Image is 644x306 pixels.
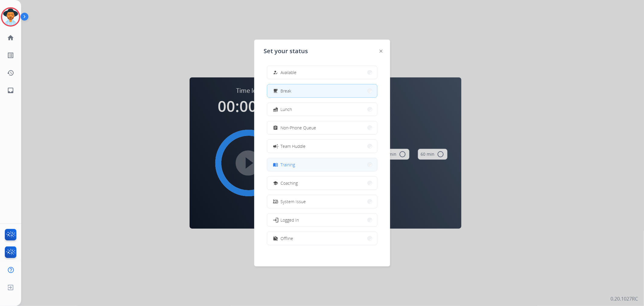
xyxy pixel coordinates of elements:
[610,295,638,302] p: 0.20.1027RC
[264,47,308,55] span: Set your status
[281,88,292,94] span: Break
[380,50,383,53] img: close-button
[281,180,298,186] span: Coaching
[273,199,278,204] mat-icon: phonelink_off
[267,213,377,226] button: Logged In
[2,8,19,25] img: avatar
[267,84,377,97] button: Break
[273,125,278,130] mat-icon: assignment
[273,236,278,241] mat-icon: work_off
[281,69,297,76] span: Available
[7,34,14,41] mat-icon: home
[267,140,377,153] button: Team Huddle
[267,121,377,134] button: Non-Phone Queue
[267,177,377,190] button: Coaching
[273,162,278,167] mat-icon: menu_book
[281,143,306,149] span: Team Huddle
[272,217,278,223] mat-icon: login
[281,125,316,131] span: Non-Phone Queue
[281,217,299,223] span: Logged In
[267,232,377,245] button: Offline
[7,87,14,94] mat-icon: inbox
[267,158,377,171] button: Training
[281,198,306,205] span: System Issue
[281,235,293,242] span: Offline
[273,181,278,186] mat-icon: school
[267,66,377,79] button: Available
[281,106,292,112] span: Lunch
[267,103,377,116] button: Lunch
[267,195,377,208] button: System Issue
[7,69,14,76] mat-icon: history
[273,88,278,93] mat-icon: free_breakfast
[272,143,278,149] mat-icon: campaign
[281,161,295,168] span: Training
[273,70,278,75] mat-icon: how_to_reg
[273,107,278,112] mat-icon: fastfood
[7,52,14,59] mat-icon: list_alt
